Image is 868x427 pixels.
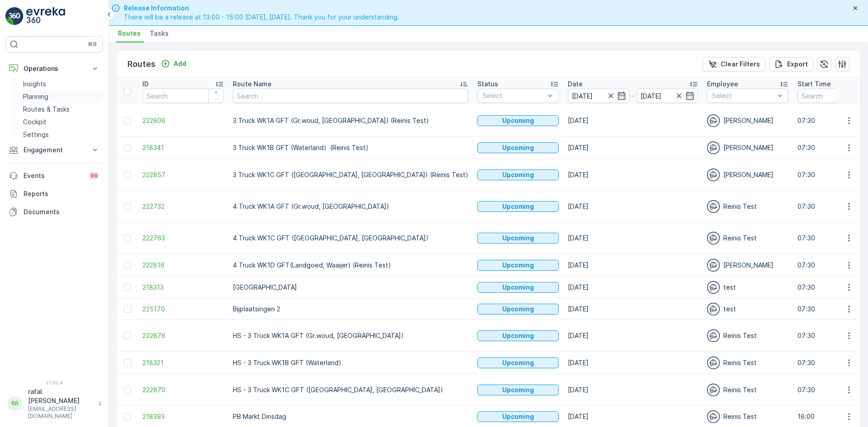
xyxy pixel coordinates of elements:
button: Upcoming [477,260,559,271]
p: Upcoming [502,234,534,243]
div: Reinis Test [707,384,788,396]
input: dd/mm/yyyy [637,89,698,103]
img: logo_light-DOdMpM7g.png [26,7,65,25]
div: [PERSON_NAME] [707,259,788,272]
a: 218393 [142,412,224,421]
p: Add [174,59,186,68]
td: [DATE] [563,352,703,374]
p: Upcoming [502,261,534,270]
span: 222857 [142,170,224,179]
button: Operations [5,60,103,78]
div: Toggle Row Selected [124,262,131,269]
a: 222806 [142,116,224,125]
td: [DATE] [563,277,703,298]
p: Upcoming [502,116,534,125]
p: Insights [23,80,46,89]
div: Toggle Row Selected [124,144,131,151]
div: [PERSON_NAME] [707,141,788,154]
div: [PERSON_NAME] [707,169,788,181]
p: 4 Truck WK1C GFT ([GEOGRAPHIC_DATA], [GEOGRAPHIC_DATA]) [233,234,468,243]
div: Toggle Row Selected [124,386,131,394]
span: Routes [118,29,141,38]
button: Upcoming [477,115,559,126]
img: svg%3e [707,384,720,396]
p: Date [568,80,583,89]
td: [DATE] [563,105,703,136]
td: [DATE] [563,136,703,159]
img: svg%3e [707,410,720,423]
p: 4 Truck WK1A GFT (Gr.woud, [GEOGRAPHIC_DATA]) [233,202,468,211]
a: Reports [5,185,103,203]
td: [DATE] [563,320,703,352]
p: Export [787,60,808,69]
img: svg%3e [707,281,720,294]
td: [DATE] [563,374,703,406]
a: Cockpit [19,116,103,128]
p: Route Name [233,80,272,89]
a: 222870 [142,385,224,394]
div: RR [8,396,22,411]
p: Engagement [24,145,85,155]
p: Upcoming [502,283,534,292]
p: Routes [127,58,156,70]
p: PB Markt Dinsdag [233,412,468,421]
input: dd/mm/yyyy [568,89,630,103]
a: Insights [19,78,103,90]
p: Select [712,91,774,100]
img: svg%3e [707,329,720,342]
img: svg%3e [707,114,720,127]
p: 3 Truck WK1B GFT (Waterland) (Reinis Test) [233,143,468,152]
a: 218321 [142,358,224,367]
span: 225170 [142,305,224,314]
p: 4 Truck WK1D GFT(Landgoed, Waaijer) (Reinis Test) [233,261,468,270]
div: Toggle Row Selected [124,203,131,210]
div: [PERSON_NAME] [707,114,788,127]
p: Documents [24,207,99,216]
input: Search [142,89,224,103]
p: 3 Truck WK1C GFT ([GEOGRAPHIC_DATA], [GEOGRAPHIC_DATA]) (Reinis Test) [233,170,468,179]
p: - [632,90,635,101]
button: Upcoming [477,411,559,422]
p: Events [24,171,83,180]
p: Select [482,91,545,100]
a: 218341 [142,143,224,152]
a: Events99 [5,167,103,185]
img: svg%3e [707,303,720,315]
td: [DATE] [563,222,703,254]
button: Engagement [5,141,103,159]
p: 99 [90,172,98,179]
a: Planning [19,90,103,103]
p: Bijplaatsingen 2 [233,305,468,314]
p: Settings [23,130,49,139]
p: Upcoming [502,143,534,152]
img: svg%3e [707,259,720,272]
button: Export [769,57,813,71]
td: [DATE] [563,254,703,277]
p: ⌘B [88,41,97,48]
input: Search [233,89,468,103]
span: There will be a release at 13:00 - 15:00 [DATE], [DATE]. Thank you for your understanding. [124,13,399,22]
span: Release Information [124,4,399,13]
div: Toggle Row Selected [124,332,131,339]
img: svg%3e [707,232,720,244]
a: 222876 [142,331,224,340]
div: Toggle Row Selected [124,284,131,291]
p: HS - 3 Truck WK1B GFT (Waterland) [233,358,468,367]
a: Documents [5,203,103,221]
p: Upcoming [502,385,534,394]
button: Upcoming [477,357,559,368]
td: [DATE] [563,298,703,320]
a: Routes & Tasks [19,103,103,116]
button: Upcoming [477,282,559,293]
p: Upcoming [502,202,534,211]
div: Toggle Row Selected [124,171,131,178]
div: Toggle Row Selected [124,359,131,366]
p: Employee [707,80,738,89]
a: 218313 [142,283,224,292]
span: 222816 [142,261,224,270]
a: 222732 [142,202,224,211]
